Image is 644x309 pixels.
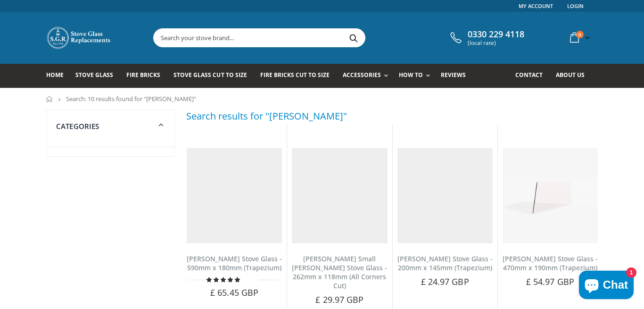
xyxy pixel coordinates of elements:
a: [PERSON_NAME] Small [PERSON_NAME] Stove Glass - 262mm x 118mm (All Corners Cut) [292,254,387,290]
span: £ 29.97 GBP [315,294,363,305]
span: Stove Glass Cut To Size [173,71,247,79]
span: 5.00 stars [206,276,241,283]
span: Fire Bricks Cut To Size [260,71,330,79]
a: [PERSON_NAME] Stove Glass - 200mm x 145mm (Trapezium) [397,254,493,272]
a: Stove Glass Cut To Size [173,64,254,88]
a: Accessories [343,64,393,88]
span: Home [46,71,64,79]
span: 0330 229 4118 [468,29,524,40]
a: Stove Glass [75,64,120,88]
inbox-online-store-chat: Shopify online store chat [576,271,636,301]
span: £ 24.97 GBP [421,276,469,287]
span: Fire Bricks [126,71,160,79]
a: Fire Bricks [126,64,167,88]
span: Categories [56,121,99,131]
a: About us [556,64,592,88]
h3: Search results for "[PERSON_NAME]" [186,110,347,122]
a: Fire Bricks Cut To Size [260,64,337,88]
a: Contact [515,64,550,88]
img: Stove Glass Replacement [46,26,112,50]
a: [PERSON_NAME] Stove Glass - 590mm x 180mm (Trapezium) [187,254,282,272]
a: 0 [566,28,592,47]
span: Search: 10 results found for "[PERSON_NAME]" [66,94,196,103]
span: Accessories [343,71,381,79]
span: About us [556,71,585,79]
a: Home [46,96,53,102]
span: 0 [576,31,584,38]
span: How To [399,71,423,79]
a: 0330 229 4118 (local rate) [448,29,524,46]
input: Search your stove brand... [154,29,471,47]
a: How To [399,64,435,88]
a: [PERSON_NAME] Stove Glass - 470mm x 190mm (Trapezium) [503,254,598,272]
span: Reviews [441,71,466,79]
a: Home [46,64,71,88]
span: £ 65.45 GBP [210,287,258,298]
a: Reviews [441,64,473,88]
span: Contact [515,71,543,79]
span: Stove Glass [75,71,113,79]
span: (local rate) [468,40,524,46]
img: Dowling Stove Glass [503,148,598,243]
button: Search [343,29,364,47]
span: £ 54.97 GBP [526,276,574,287]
